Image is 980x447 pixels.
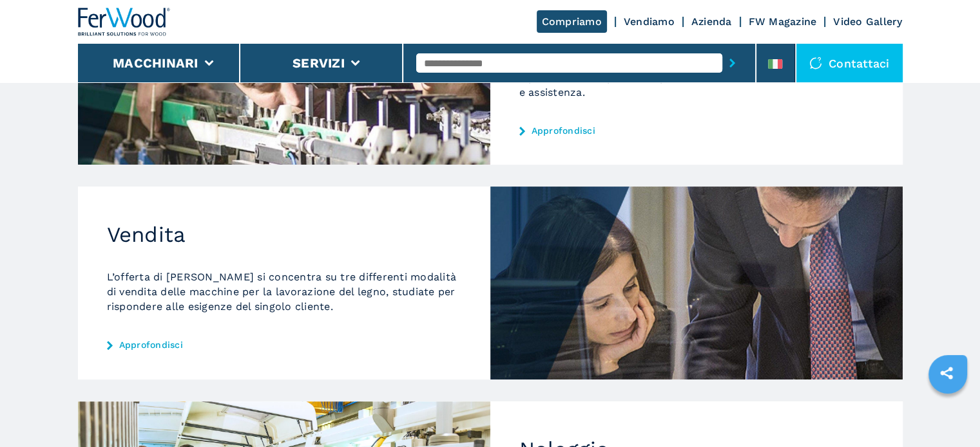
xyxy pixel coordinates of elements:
[809,57,822,69] img: Contattaci
[833,15,902,28] a: Video Gallery
[930,357,963,389] a: sharethis
[519,125,874,136] a: Approfondisci
[925,389,970,437] iframe: Chat
[113,55,198,71] button: Macchinari
[490,187,903,379] img: Vendita
[624,15,675,28] a: Vendiamo
[78,8,171,36] img: Ferwood
[107,340,461,350] a: Approfondisci
[107,222,461,248] h2: Vendita
[293,55,345,71] button: Servizi
[519,70,874,100] p: Il pacchetto completo comprende revisione, installazione, collaudo e assistenza.
[107,269,461,314] p: L’offerta di [PERSON_NAME] si concentra su tre differenti modalità di vendita delle macchine per ...
[749,15,817,28] a: FW Magazine
[796,44,903,82] div: Contattaci
[537,10,607,33] a: Compriamo
[691,15,732,28] a: Azienda
[722,48,742,78] button: submit-button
